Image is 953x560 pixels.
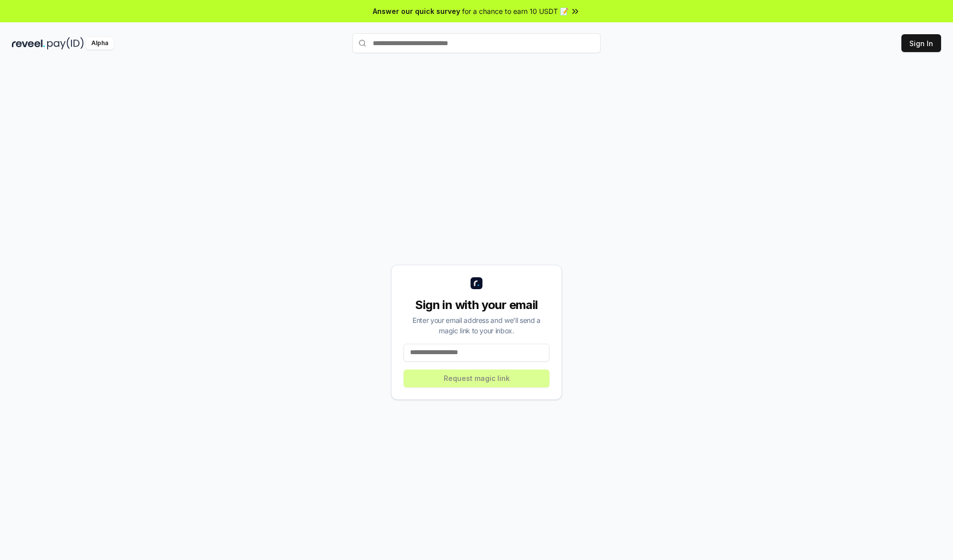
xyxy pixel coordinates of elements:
div: Sign in with your email [404,297,549,313]
button: Sign In [901,34,941,52]
img: pay_id [47,37,84,50]
div: Enter your email address and we’ll send a magic link to your inbox. [404,315,549,336]
img: logo_small [471,277,482,289]
span: Answer our quick survey [373,6,460,16]
span: for a chance to earn 10 USDT 📝 [462,6,568,16]
div: Alpha [86,37,114,50]
img: reveel_dark [12,37,45,50]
